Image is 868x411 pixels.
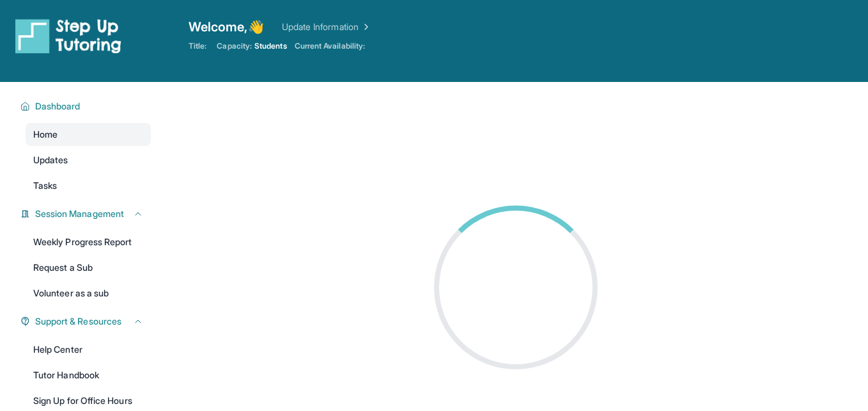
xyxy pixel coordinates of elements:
[30,315,143,328] button: Support & Resources
[217,41,252,51] span: Capacity:
[359,20,371,33] img: Chevron Right
[254,41,287,51] span: Students
[26,230,151,254] a: Weekly Progress Report
[26,149,151,172] a: Updates
[30,100,143,113] button: Dashboard
[15,18,121,54] img: logo
[282,20,371,33] a: Update Information
[26,364,151,387] a: Tutor Handbook
[33,154,68,166] span: Updates
[295,41,365,51] span: Current Availability:
[189,41,206,51] span: Title:
[35,315,121,328] span: Support & Resources
[26,256,151,279] a: Request a Sub
[26,338,151,361] a: Help Center
[33,128,58,141] span: Home
[26,282,151,305] a: Volunteer as a sub
[35,207,124,220] span: Session Management
[33,179,57,192] span: Tasks
[30,207,143,220] button: Session Management
[35,100,81,113] span: Dashboard
[26,123,151,146] a: Home
[26,174,151,197] a: Tasks
[189,18,264,36] span: Welcome, 👋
